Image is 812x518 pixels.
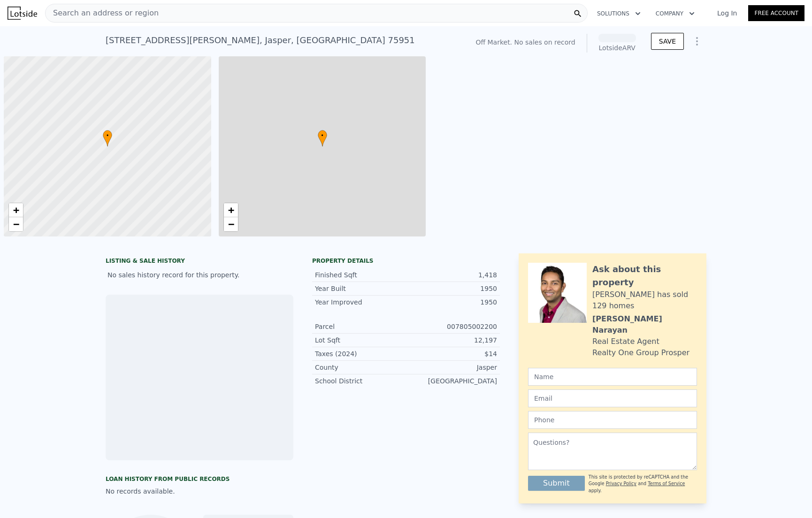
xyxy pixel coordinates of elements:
[106,475,293,483] div: Loan history from public records
[315,297,406,307] div: Year Improved
[528,389,697,407] input: Email
[228,218,234,230] span: −
[46,8,159,19] span: Search an address or region
[9,203,23,217] a: Zoom in
[315,270,406,280] div: Finished Sqft
[592,347,689,358] div: Realty One Group Prosper
[106,257,293,267] div: LISTING & SALE HISTORY
[8,7,37,20] img: Lotside
[103,130,112,146] div: •
[228,204,234,216] span: +
[406,376,497,386] div: [GEOGRAPHIC_DATA]
[13,204,19,216] span: +
[406,284,497,293] div: 1950
[528,476,585,491] button: Submit
[748,5,804,21] a: Free Account
[312,257,500,265] div: Property details
[475,38,575,47] div: Off Market. No sales on record
[589,474,697,494] div: This site is protected by reCAPTCHA and the Google and apply.
[315,284,406,293] div: Year Built
[688,32,706,51] button: Show Options
[315,376,406,386] div: School District
[598,43,636,53] div: Lotside ARV
[406,363,497,372] div: Jasper
[315,322,406,331] div: Parcel
[406,322,497,331] div: 007805002200
[106,487,293,496] div: No records available.
[592,313,697,336] div: [PERSON_NAME] Narayan
[706,8,748,18] a: Log In
[315,363,406,372] div: County
[648,481,685,486] a: Terms of Service
[315,349,406,358] div: Taxes (2024)
[318,130,327,146] div: •
[318,131,327,140] span: •
[9,217,23,231] a: Zoom out
[606,481,636,486] a: Privacy Policy
[592,263,697,289] div: Ask about this property
[106,267,293,283] div: No sales history record for this property.
[528,411,697,429] input: Phone
[406,349,497,358] div: $14
[103,131,112,140] span: •
[406,270,497,280] div: 1,418
[406,335,497,345] div: 12,197
[648,5,702,22] button: Company
[592,289,697,312] div: [PERSON_NAME] has sold 129 homes
[106,34,415,47] div: [STREET_ADDRESS][PERSON_NAME] , Jasper , [GEOGRAPHIC_DATA] 75951
[315,335,406,345] div: Lot Sqft
[406,297,497,307] div: 1950
[224,217,238,231] a: Zoom out
[651,33,684,50] button: SAVE
[592,336,659,347] div: Real Estate Agent
[13,218,19,230] span: −
[528,368,697,386] input: Name
[590,5,648,22] button: Solutions
[224,203,238,217] a: Zoom in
